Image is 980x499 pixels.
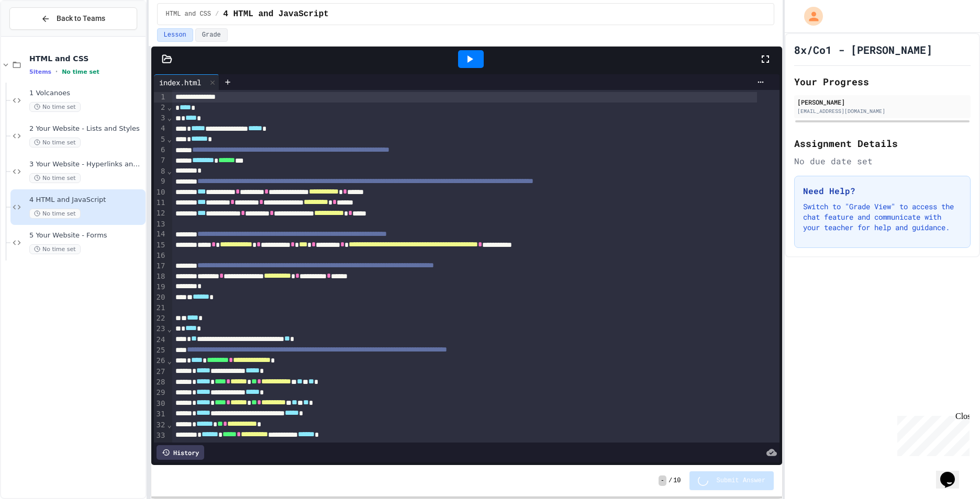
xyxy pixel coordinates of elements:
div: 29 [154,388,167,398]
span: 2 Your Website - Lists and Styles [29,124,143,133]
div: 11 [154,198,167,208]
div: 32 [154,420,167,430]
span: 5 Your Website - Forms [29,231,143,240]
div: Chat with us now!Close [4,4,72,66]
button: Lesson [157,28,193,42]
span: No time set [29,138,81,148]
span: HTML and CSS [166,10,211,18]
div: 18 [154,271,167,282]
div: No due date set [794,155,971,167]
div: 6 [154,145,167,155]
span: Fold line [166,421,172,429]
span: Fold line [166,357,172,365]
span: No time set [29,102,81,112]
span: No time set [29,173,81,183]
h2: Assignment Details [794,136,971,151]
div: 23 [154,324,167,334]
div: 20 [154,292,167,303]
span: No time set [29,209,81,219]
span: No time set [29,244,81,254]
iframe: chat widget [936,457,970,489]
div: index.html [154,77,206,88]
div: 15 [154,240,167,251]
span: / [215,10,219,18]
div: 33 [154,430,167,441]
div: 1 [154,92,167,103]
div: 26 [154,356,167,366]
span: Fold line [166,135,172,143]
div: [PERSON_NAME] [797,97,967,107]
div: 30 [154,399,167,409]
p: Switch to "Grade View" to access the chat feature and communicate with your teacher for help and ... [803,201,962,233]
span: • [55,67,58,76]
span: Fold line [166,114,172,122]
div: 5 [154,134,167,145]
span: 4 HTML and JavaScript [29,196,143,205]
span: - [659,475,666,486]
span: Submit Answer [717,477,766,485]
span: / [669,477,672,485]
div: 2 [154,103,167,113]
span: No time set [62,69,99,75]
h1: 8x/Co1 - [PERSON_NAME] [794,42,932,57]
div: 28 [154,377,167,388]
div: 25 [154,345,167,356]
span: 1 Volcanoes [29,89,143,98]
div: History [157,445,204,460]
div: 24 [154,335,167,345]
iframe: chat widget [893,412,970,456]
span: 10 [673,477,681,485]
span: Fold line [166,167,172,175]
div: 10 [154,187,167,198]
div: 3 [154,113,167,123]
div: 14 [154,229,167,240]
div: 31 [154,409,167,419]
span: 5 items [29,69,51,75]
div: 16 [154,251,167,261]
div: 27 [154,367,167,377]
div: [EMAIL_ADDRESS][DOMAIN_NAME] [797,107,967,115]
span: 3 Your Website - Hyperlinks and Images [29,160,143,169]
button: Grade [195,28,228,42]
span: Fold line [166,325,172,333]
div: 22 [154,313,167,324]
div: 7 [154,155,167,166]
div: 12 [154,208,167,219]
h3: Need Help? [803,185,962,197]
div: 19 [154,282,167,292]
div: 21 [154,303,167,313]
div: 13 [154,219,167,230]
span: 4 HTML and JavaScript [223,8,329,20]
h2: Your Progress [794,74,971,89]
div: 4 [154,123,167,134]
div: 17 [154,261,167,271]
div: My Account [793,4,826,28]
div: 9 [154,176,167,187]
span: Back to Teams [57,13,105,24]
span: Fold line [166,103,172,111]
div: 34 [154,441,167,451]
span: HTML and CSS [29,54,143,63]
div: 8 [154,166,167,177]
